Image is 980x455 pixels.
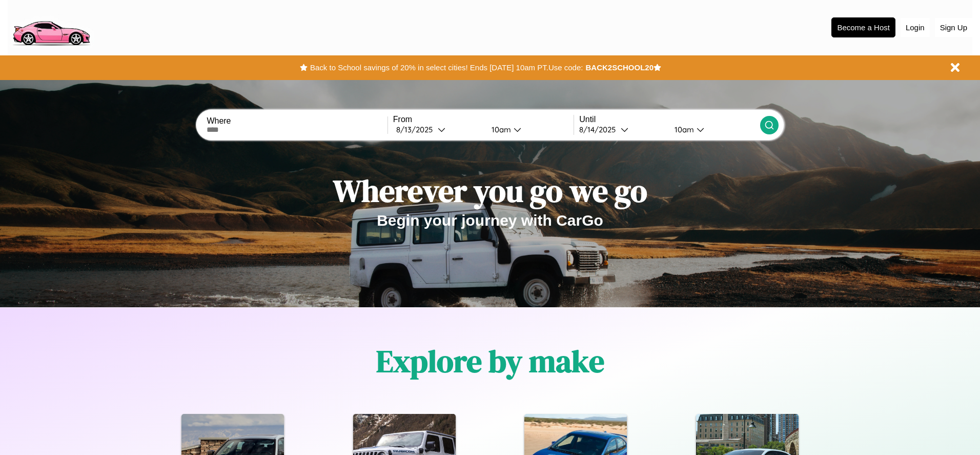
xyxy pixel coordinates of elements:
label: Until [579,115,760,124]
label: Where [207,116,387,126]
button: Sign Up [935,18,972,37]
div: 8 / 14 / 2025 [579,125,621,134]
button: 8/13/2025 [393,124,483,135]
button: Become a Host [831,17,895,37]
div: 10am [669,125,697,134]
button: Login [901,18,930,37]
img: logo [8,5,94,48]
div: 10am [486,125,514,134]
button: 10am [666,124,760,135]
h1: Explore by make [376,340,604,382]
button: 10am [483,124,574,135]
button: Back to School savings of 20% in select cities! Ends [DATE] 10am PT.Use code: [308,61,585,75]
div: 8 / 13 / 2025 [396,125,438,134]
b: BACK2SCHOOL20 [585,63,654,72]
label: From [393,115,574,124]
